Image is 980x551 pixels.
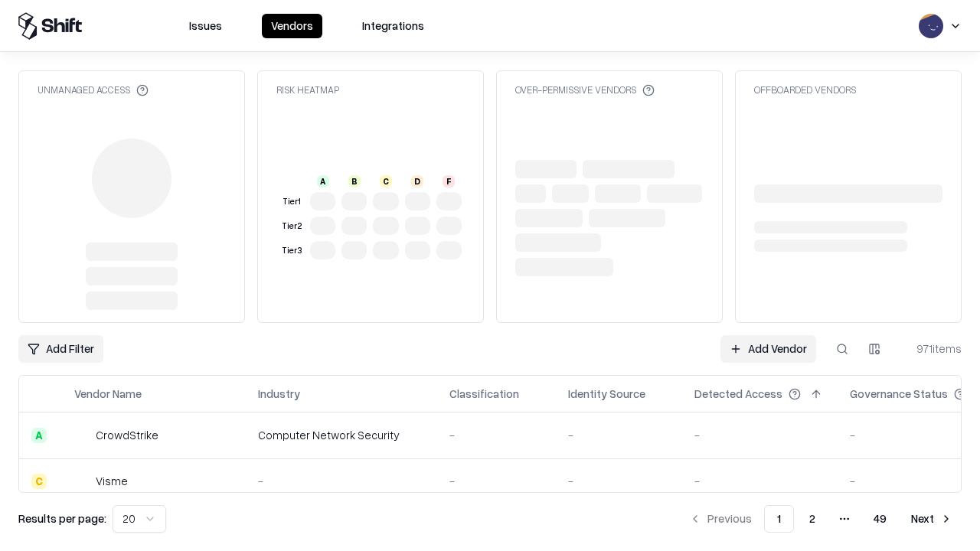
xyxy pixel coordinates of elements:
div: Tier 1 [279,195,304,208]
div: Computer Network Security [258,427,425,443]
div: - [449,427,544,443]
div: A [317,175,329,187]
div: Classification [449,386,519,402]
div: Tier 3 [279,244,304,257]
div: Detected Access [694,386,782,402]
div: Identity Source [568,386,645,402]
div: C [31,474,47,489]
img: CrowdStrike [74,428,90,443]
div: D [411,175,423,187]
div: F [443,175,455,187]
div: A [31,428,47,443]
button: 2 [797,505,828,533]
button: Next [902,505,962,533]
div: - [568,473,670,489]
div: - [449,473,544,489]
div: - [694,427,825,443]
img: Visme [74,474,90,489]
div: - [568,427,670,443]
div: Industry [258,386,300,402]
button: Issues [180,14,231,38]
nav: pagination [680,505,962,533]
div: Risk Heatmap [276,83,339,96]
button: Integrations [353,14,433,38]
a: Add Vendor [720,335,816,363]
button: 1 [764,505,794,533]
p: Results per page: [18,510,106,527]
div: Offboarded Vendors [754,83,856,96]
div: C [380,175,392,187]
div: - [694,473,825,489]
button: 49 [861,505,899,533]
div: Vendor Name [74,386,142,402]
div: Visme [96,473,128,489]
div: CrowdStrike [96,427,158,443]
div: Over-Permissive Vendors [515,83,655,96]
div: Tier 2 [279,220,304,233]
div: - [258,473,425,489]
button: Vendors [262,14,322,38]
div: Governance Status [850,386,948,402]
div: Unmanaged Access [38,83,149,96]
button: Add Filter [18,335,103,363]
div: 971 items [900,341,962,357]
div: B [348,175,361,187]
